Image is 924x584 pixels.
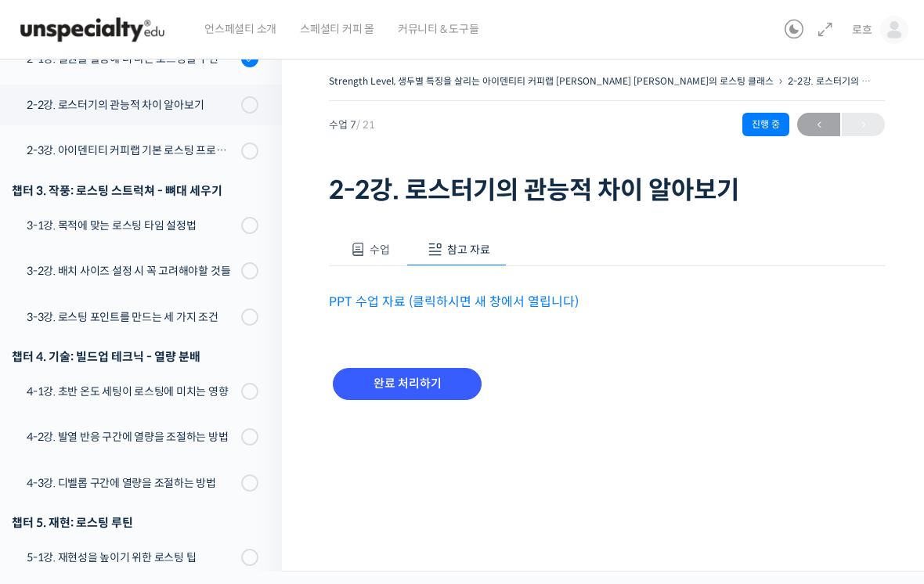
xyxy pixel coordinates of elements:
[27,262,236,279] div: 3-2강. 배치 사이즈 설정 시 꼭 고려해야할 것들
[27,474,236,492] div: 4-3강. 디벨롭 구간에 열량을 조절하는 방법
[49,478,59,490] span: 홈
[27,383,236,400] div: 4-1강. 초반 온도 세팅이 로스팅에 미치는 영향
[12,180,258,201] div: 챕터 3. 작풍: 로스팅 스트럭쳐 - 뼈대 세우기
[852,23,872,37] span: 로흐
[27,549,236,566] div: 5-1강. 재현성을 높이기 위한 로스팅 팁
[27,217,236,234] div: 3-1강. 목적에 맞는 로스팅 타임 설정법
[103,454,202,493] a: 대화
[12,346,258,367] div: 챕터 4. 기술: 빌드업 테크닉 - 열량 분배
[5,454,103,493] a: 홈
[370,243,390,257] span: 수업
[447,243,490,257] span: 참고 자료
[333,368,482,400] input: 완료 처리하기
[329,294,579,310] a: PPT 수업 자료 (클릭하시면 새 창에서 열립니다)
[27,428,236,445] div: 4-2강. 발열 반응 구간에 열량을 조절하는 방법
[27,142,236,159] div: 2-3강. 아이덴티티 커피랩 기본 로스팅 프로파일 세팅
[797,114,840,135] span: ←
[742,113,789,136] div: 진행 중
[12,512,258,533] div: 챕터 5. 재현: 로스팅 루틴
[797,113,840,136] a: ←이전
[27,96,236,114] div: 2-2강. 로스터기의 관능적 차이 알아보기
[329,175,885,205] h1: 2-2강. 로스터기의 관능적 차이 알아보기
[242,478,261,490] span: 설정
[356,118,375,132] span: / 21
[143,478,162,491] span: 대화
[329,120,375,130] span: 수업 7
[202,454,301,493] a: 설정
[27,308,236,326] div: 3-3강. 로스팅 포인트를 만드는 세 가지 조건
[329,75,774,87] a: Strength Level, 생두별 특징을 살리는 아이덴티티 커피랩 [PERSON_NAME] [PERSON_NAME]의 로스팅 클래스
